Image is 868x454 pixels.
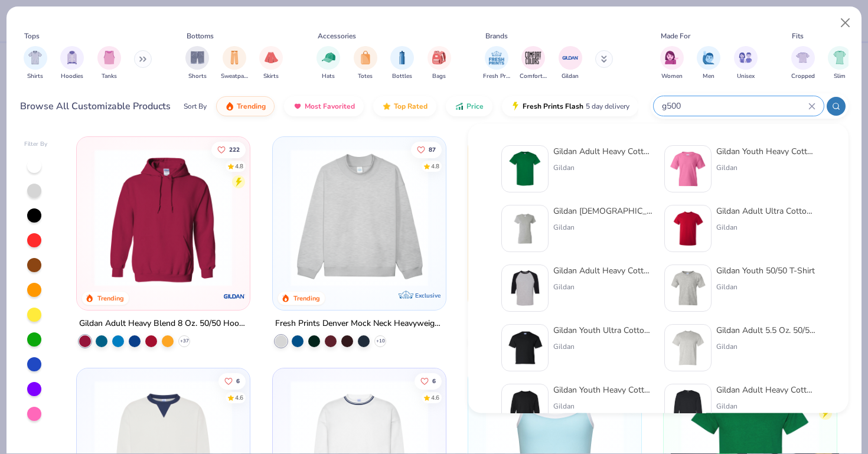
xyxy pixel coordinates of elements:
[184,101,207,112] div: Sort By
[734,46,758,81] button: filter button
[828,46,851,81] div: filter for Slim
[834,12,857,34] button: Close
[285,149,434,286] img: f5d85501-0dbb-4ee4-b115-c08fa3845d83
[507,389,543,426] img: f253ff27-62b2-4a42-a79b-d4079655c11f
[665,51,678,64] img: Women Image
[553,401,652,411] div: Gildan
[520,72,547,81] span: Comfort Colors
[103,51,116,64] img: Tanks Image
[221,72,248,81] span: Sweatpants
[259,46,283,81] div: filter for Skirts
[716,384,815,396] div: Gildan Adult Heavy Cotton 5.3 Oz. Long-Sleeve T-Shirt
[791,72,815,81] span: Cropped
[716,401,815,411] div: Gildan
[507,270,543,306] img: 9278ce09-0d59-4a10-a90b-5020d43c2e95
[305,102,355,111] span: Most Favorited
[316,46,340,81] div: filter for Hats
[354,46,377,81] button: filter button
[228,51,241,64] img: Sweatpants Image
[322,72,335,81] span: Hats
[792,31,804,41] div: Fits
[191,51,204,64] img: Shorts Image
[828,46,851,81] button: filter button
[235,394,243,403] div: 4.6
[716,341,815,352] div: Gildan
[221,46,248,81] button: filter button
[661,99,808,113] input: Try "T-Shirt"
[483,46,510,81] button: filter button
[446,96,492,116] button: Price
[225,102,234,111] img: trending.gif
[661,31,690,41] div: Made For
[432,51,445,64] img: Bags Image
[316,46,340,81] button: filter button
[523,102,583,111] span: Fresh Prints Flash
[24,46,47,81] button: filter button
[483,46,510,81] div: filter for Fresh Prints
[737,72,755,81] span: Unisex
[586,100,629,113] span: 5 day delivery
[507,329,543,366] img: 6046accf-a268-477f-9bdd-e1b99aae0138
[553,205,652,217] div: Gildan [DEMOGRAPHIC_DATA]' Heavy Cotton™ T-Shirt
[432,378,435,384] span: 6
[670,270,706,306] img: 12c717a8-bff4-429b-8526-ab448574c88c
[466,102,484,111] span: Price
[20,99,171,113] div: Browse All Customizable Products
[229,146,240,152] span: 222
[553,222,652,233] div: Gildan
[390,46,414,81] button: filter button
[185,46,209,81] button: filter button
[318,31,356,41] div: Accessories
[520,46,547,81] button: filter button
[670,151,706,187] img: db3463ef-4353-4609-ada1-7539d9cdc7e6
[660,46,684,81] button: filter button
[697,46,720,81] div: filter for Men
[60,46,84,81] button: filter button
[791,46,815,81] div: filter for Cropped
[185,46,209,81] div: filter for Shorts
[392,72,412,81] span: Bottles
[24,46,47,81] div: filter for Shirts
[218,373,246,390] button: Like
[434,149,583,286] img: a90f7c54-8796-4cb2-9d6e-4e9644cfe0fe
[432,72,446,81] span: Bags
[716,162,815,173] div: Gildan
[553,162,652,173] div: Gildan
[520,46,547,81] div: filter for Comfort Colors
[553,264,652,277] div: Gildan Adult Heavy Cotton™ 5.3 Oz. 3/4-Raglan Sleeve T-Shirt
[670,389,706,426] img: eeb6cdad-aebe-40d0-9a4b-833d0f822d02
[716,222,815,233] div: Gildan
[211,141,246,158] button: Like
[428,146,435,152] span: 87
[394,102,428,111] span: Top Rated
[553,324,652,337] div: Gildan Youth Ultra Cotton® T-Shirt
[716,264,815,277] div: Gildan Youth 50/50 T-Shirt
[562,49,579,67] img: Gildan Image
[284,96,364,116] button: Most Favorited
[236,378,240,384] span: 6
[221,46,248,81] div: filter for Sweatpants
[430,162,439,171] div: 4.8
[430,394,439,403] div: 4.6
[428,46,451,81] button: filter button
[553,282,652,292] div: Gildan
[216,96,275,116] button: Trending
[511,102,520,111] img: flash.gif
[263,72,279,81] span: Skirts
[796,51,810,64] img: Cropped Image
[507,210,543,247] img: f353747f-df2b-48a7-9668-f657901a5e3e
[553,384,652,396] div: Gildan Youth Heavy Cotton 5.3 Oz. Long-Sleeve T-Shirt
[358,72,373,81] span: Totes
[502,96,638,116] button: Fresh Prints Flash5 day delivery
[660,46,684,81] div: filter for Women
[410,141,441,158] button: Like
[24,31,40,41] div: Tops
[488,49,505,67] img: Fresh Prints Image
[61,72,83,81] span: Hoodies
[559,46,582,81] div: filter for Gildan
[354,46,377,81] div: filter for Totes
[414,373,441,390] button: Like
[791,46,815,81] button: filter button
[661,72,683,81] span: Women
[670,210,706,247] img: 3c1a081b-6ca8-4a00-a3b6-7ee979c43c2b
